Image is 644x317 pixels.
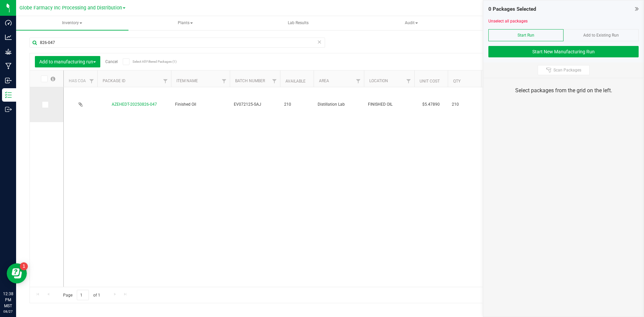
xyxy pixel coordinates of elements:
span: EV072125-SAJ [234,101,276,108]
a: Package ID [103,78,125,83]
span: Globe Farmacy Inc Processing and Distribution [19,5,122,11]
span: Scan Packages [553,67,581,73]
a: Filter [353,75,364,87]
a: Audit [355,16,468,30]
a: Inventory [16,16,128,30]
th: Has COA [64,70,97,87]
inline-svg: Dashboard [5,19,12,26]
button: Add to manufacturing run [35,56,100,67]
inline-svg: Grow [5,48,12,55]
span: FINISHED OIL [368,101,410,108]
span: 210 [452,101,477,108]
iframe: Resource center unread badge [20,262,28,270]
span: Start Run [518,33,534,38]
p: 08/27 [3,309,13,314]
a: Filter [160,75,171,87]
a: Qty [453,79,461,84]
span: Distillation Lab [318,101,360,108]
a: Location [369,78,388,83]
iframe: Resource center [7,263,27,283]
input: 1 [77,290,89,300]
inline-svg: Inbound [5,77,12,84]
span: Plants [129,16,241,30]
a: Lab Results [242,16,355,30]
span: Lab Results [279,20,318,26]
a: Available [285,79,306,84]
a: Batch Number [235,78,265,83]
span: Select All Filtered Packages (1) [132,60,166,63]
a: Filter [86,75,97,87]
span: Finished Oil [175,101,226,108]
a: AZEHEDT-20250826-047 [112,102,157,107]
p: 12:38 PM MST [3,291,13,309]
a: Plants [129,16,241,30]
a: Area [319,78,329,83]
inline-svg: Analytics [5,34,12,41]
a: Filter [219,75,230,87]
a: Item Name [176,78,198,83]
a: Cancel [105,59,118,64]
button: Scan Packages [538,65,590,75]
input: Search Package ID, Item Name, SKU, Lot or Part Number... [30,38,325,48]
span: 210 [284,101,310,108]
span: Page of 1 [57,290,106,300]
span: Clear [317,38,322,46]
a: Unselect all packages [488,19,528,23]
a: Unit Cost [420,79,440,84]
a: Inventory Counts [468,16,581,30]
inline-svg: Manufacturing [5,63,12,69]
span: Add to manufacturing run [39,59,96,64]
span: Audit [356,16,467,30]
span: Add to Existing Run [583,33,619,38]
a: Filter [269,75,280,87]
button: Start New Manufacturing Run [488,46,639,57]
inline-svg: Outbound [5,106,12,113]
span: Select all records on this page [51,76,55,81]
div: Select packages from the grid on the left. [492,87,635,95]
inline-svg: Inventory [5,92,12,98]
a: Filter [403,75,414,87]
td: $5.47890 [414,87,448,122]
